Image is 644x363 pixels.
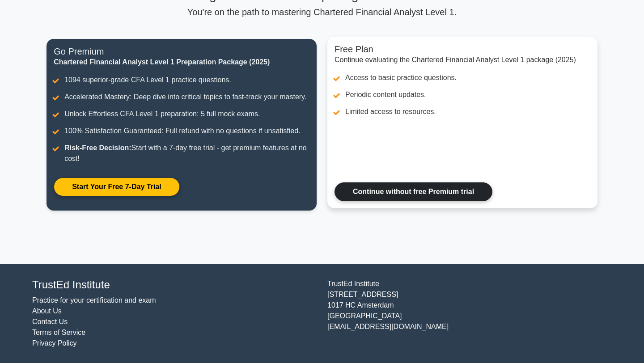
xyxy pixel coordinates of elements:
[322,279,617,349] div: TrustEd Institute [STREET_ADDRESS] 1017 HC Amsterdam [GEOGRAPHIC_DATA] [EMAIL_ADDRESS][DOMAIN_NAME]
[32,296,156,304] a: Practice for your certification and exam
[32,329,85,336] a: Terms of Service
[335,182,492,201] a: Continue without free Premium trial
[32,318,68,325] a: Contact Us
[47,7,597,17] p: You're on the path to mastering Chartered Financial Analyst Level 1.
[54,177,179,196] a: Start Your Free 7-Day Trial
[32,339,77,347] a: Privacy Policy
[32,279,317,291] h4: TrustEd Institute
[32,307,62,315] a: About Us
